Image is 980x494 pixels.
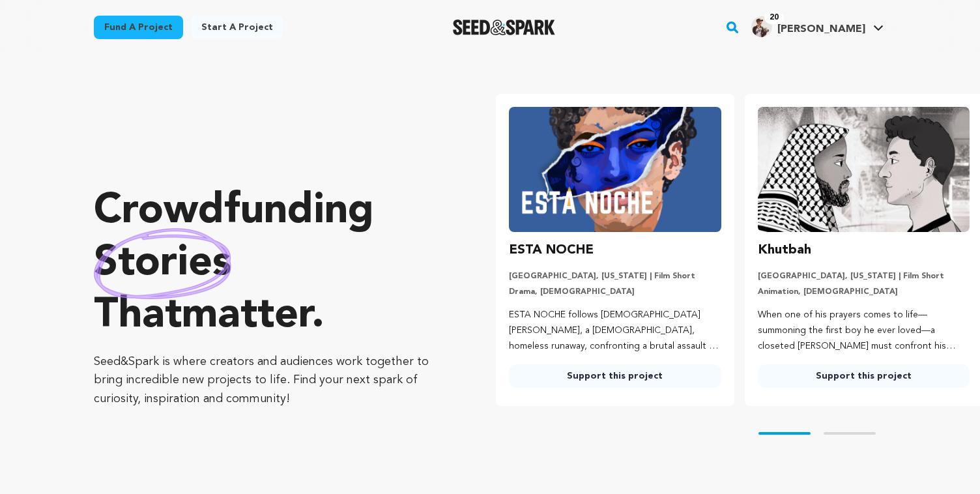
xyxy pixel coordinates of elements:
img: ESTA NOCHE image [509,107,721,232]
p: Seed&Spark is where creators and audiences work together to bring incredible new projects to life... [94,353,444,409]
a: Start a project [191,16,283,39]
p: When one of his prayers comes to life—summoning the first boy he ever loved—a closeted [PERSON_NA... [758,308,970,354]
p: Animation, [DEMOGRAPHIC_DATA] [758,287,970,297]
a: Katrin Y.'s Profile [749,14,886,37]
a: Fund a project [94,16,183,39]
a: Support this project [509,364,721,388]
h3: ESTA NOCHE [509,240,594,261]
p: [GEOGRAPHIC_DATA], [US_STATE] | Film Short [509,271,721,282]
p: Drama, [DEMOGRAPHIC_DATA] [509,287,721,297]
div: Katrin Y.'s Profile [751,16,865,37]
img: 8e7a4971ea222b99.jpg [751,16,772,37]
img: Khutbah image [758,107,970,232]
img: hand sketched image [94,228,231,299]
span: Katrin Y.'s Profile [749,14,886,41]
p: ESTA NOCHE follows [DEMOGRAPHIC_DATA] [PERSON_NAME], a [DEMOGRAPHIC_DATA], homeless runaway, conf... [509,308,721,354]
img: Seed&Spark Logo Dark Mode [453,20,555,35]
a: Support this project [758,364,970,388]
p: [GEOGRAPHIC_DATA], [US_STATE] | Film Short [758,271,970,282]
a: Seed&Spark Homepage [453,20,555,35]
span: [PERSON_NAME] [777,24,865,35]
span: matter [182,295,311,337]
p: Crowdfunding that . [94,186,444,342]
h3: Khutbah [758,240,811,261]
span: 20 [764,11,784,24]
